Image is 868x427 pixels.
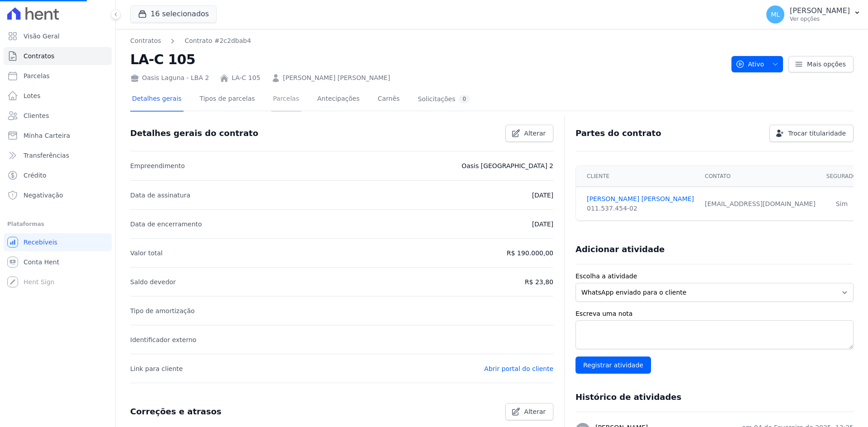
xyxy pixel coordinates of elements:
[24,32,60,41] span: Visão Geral
[418,95,470,103] div: Solicitações
[130,363,183,374] p: Link para cliente
[24,111,49,120] span: Clientes
[24,151,69,160] span: Transferências
[24,131,70,140] span: Minha Carteira
[130,36,251,46] nav: Breadcrumb
[4,67,112,85] a: Parcelas
[587,204,694,213] div: 011.537.454-02
[771,11,780,18] span: ML
[525,277,553,287] p: R$ 23,80
[524,129,546,138] span: Alterar
[4,127,112,145] a: Minha Carteira
[316,88,362,112] a: Antecipações
[130,88,184,112] a: Detalhes gerais
[231,73,260,83] a: LA-C 105
[130,248,163,258] p: Valor total
[130,406,222,417] h3: Correções e atrasos
[576,128,661,139] h3: Partes do contrato
[736,56,764,72] span: Ativo
[130,334,196,345] p: Identificador externo
[821,166,863,187] th: Segurado
[4,233,112,251] a: Recebíveis
[788,129,846,138] span: Trocar titularidade
[699,166,821,187] th: Contato
[576,392,681,403] h3: Histórico de atividades
[4,253,112,271] a: Conta Hent
[283,73,390,83] a: [PERSON_NAME] [PERSON_NAME]
[7,219,108,230] div: Plataformas
[130,277,176,287] p: Saldo devedor
[821,187,863,221] td: Sim
[576,244,665,255] h3: Adicionar atividade
[24,52,54,61] span: Contratos
[24,258,59,267] span: Conta Hent
[130,49,724,70] h2: LA-C 105
[24,238,57,247] span: Recebíveis
[4,27,112,45] a: Visão Geral
[462,160,553,171] p: Oasis [GEOGRAPHIC_DATA] 2
[731,56,783,72] button: Ativo
[416,88,472,112] a: Solicitações0
[24,71,50,80] span: Parcelas
[576,357,651,374] input: Registrar atividade
[790,15,850,23] p: Ver opções
[4,107,112,125] a: Clientes
[130,219,202,230] p: Data de encerramento
[587,194,694,204] a: [PERSON_NAME] [PERSON_NAME]
[459,95,470,103] div: 0
[24,191,63,200] span: Negativação
[505,125,553,142] a: Alterar
[376,88,401,112] a: Carnês
[484,365,553,372] a: Abrir portal do cliente
[130,36,724,46] nav: Breadcrumb
[130,5,217,23] button: 16 selecionados
[769,125,854,142] a: Trocar titularidade
[24,91,41,100] span: Lotes
[807,60,846,69] span: Mais opções
[576,272,854,281] label: Escolha a atividade
[4,87,112,105] a: Lotes
[790,6,850,15] p: [PERSON_NAME]
[130,128,258,139] h3: Detalhes gerais do contrato
[198,88,257,112] a: Tipos de parcelas
[130,160,185,171] p: Empreendimento
[788,56,854,72] a: Mais opções
[130,73,209,83] div: Oasis Laguna - LBA 2
[184,36,251,46] a: Contrato #2c2dbab4
[271,88,301,112] a: Parcelas
[505,403,553,420] a: Alterar
[130,36,161,46] a: Contratos
[532,219,553,230] p: [DATE]
[507,248,553,258] p: R$ 190.000,00
[130,305,195,316] p: Tipo de amortização
[524,407,546,416] span: Alterar
[532,190,553,201] p: [DATE]
[130,190,190,201] p: Data de assinatura
[576,166,699,187] th: Cliente
[576,309,854,319] label: Escreva uma nota
[4,47,112,65] a: Contratos
[759,2,868,27] button: ML [PERSON_NAME] Ver opções
[705,199,816,209] div: [EMAIL_ADDRESS][DOMAIN_NAME]
[4,166,112,184] a: Crédito
[4,186,112,204] a: Negativação
[24,171,47,180] span: Crédito
[4,146,112,164] a: Transferências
